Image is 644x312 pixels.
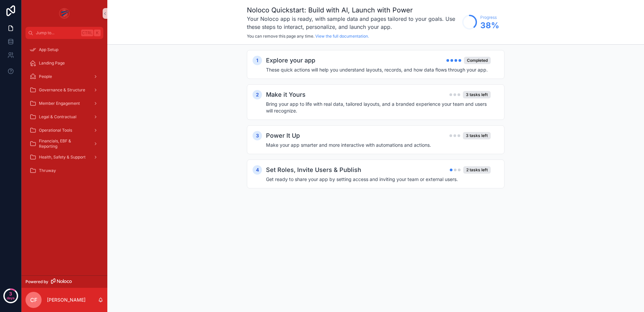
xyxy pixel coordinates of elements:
[247,34,314,39] span: You can remove this page any time.
[47,297,86,303] p: [PERSON_NAME]
[9,291,12,297] p: 3
[25,71,103,83] a: People
[25,151,103,163] a: Health, Safety & Support
[39,60,65,66] span: Landing Page
[39,128,72,133] span: Operational Tools
[25,57,103,69] a: Landing Page
[39,87,85,93] span: Governance & Structure
[25,138,103,150] a: Financials, EBF & Reporting
[95,30,100,36] span: K
[25,44,103,56] a: App Setup
[39,168,56,173] span: Thruway
[25,165,103,177] a: Thruway
[59,8,70,19] img: App logo
[25,84,103,96] a: Governance & Structure
[7,293,15,303] p: days
[30,296,37,304] span: CF
[25,279,48,284] span: Powered by
[480,15,499,20] span: Progress
[39,101,80,106] span: Member Engagement
[39,114,76,120] span: Legal & Contractual
[25,111,103,123] a: Legal & Contractual
[247,15,459,31] h3: Your Noloco app is ready, with sample data and pages tailored to your goals. Use these steps to i...
[315,34,369,39] a: View the full documentation.
[21,275,107,288] a: Powered by
[25,97,103,109] a: Member Engagement
[25,27,103,39] button: Jump to...CtrlK
[480,20,499,31] span: 38 %
[81,30,93,36] span: Ctrl
[39,74,52,79] span: People
[247,5,459,15] h1: Noloco Quickstart: Build with AI, Launch with Power
[21,39,107,185] div: scrollable content
[36,30,78,36] span: Jump to...
[25,124,103,136] a: Operational Tools
[39,154,86,160] span: Health, Safety & Support
[39,47,58,52] span: App Setup
[39,138,88,149] span: Financials, EBF & Reporting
